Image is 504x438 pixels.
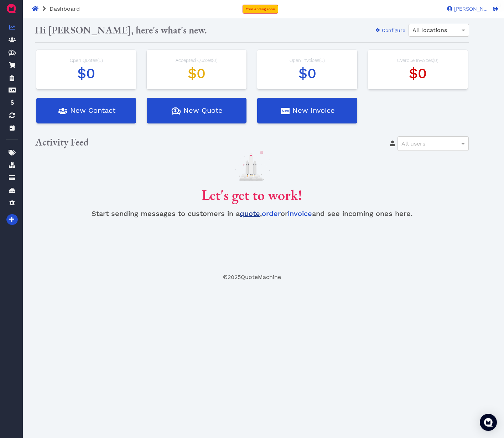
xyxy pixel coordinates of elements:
img: QuoteM_icon_flat.png [6,3,17,14]
span: Start sending messages to customers in a , or and see incoming ones here. [92,209,412,218]
img: launch.svg [234,151,270,180]
div: Open Quotes ( ) [43,57,129,64]
div: Accepted Quotes ( ) [154,57,239,64]
button: New Quote [147,98,246,123]
button: New Contact [36,98,136,123]
footer: © 2025 QuoteMachine [30,273,474,281]
span: $0 [298,65,316,82]
tspan: $ [174,108,177,113]
span: 0 [321,58,323,63]
span: Trial ending soon [246,7,275,11]
div: Open Intercom Messenger [480,414,497,431]
span: $0 [409,65,427,82]
span: Let's get to work! [202,186,302,204]
span: $0 [188,65,206,82]
tspan: $ [10,51,12,54]
span: Configure [381,27,405,33]
div: Overdue Invoices ( ) [375,57,461,64]
span: All locations [412,27,447,33]
div: Open Invoices ( ) [264,57,350,64]
span: $0 [77,65,95,82]
a: quote [240,209,260,218]
span: Hi [PERSON_NAME], here's what's new. [35,23,207,36]
a: Trial ending soon [243,5,278,14]
span: 0 [99,58,102,63]
div: All users [398,137,468,151]
span: 0 [213,58,216,63]
a: invoice [288,209,312,218]
span: 0 [434,58,437,63]
button: New Invoice [257,98,357,123]
span: Dashboard [50,5,80,12]
span: Activity Feed [35,136,89,148]
span: [PERSON_NAME] [452,6,488,12]
a: [PERSON_NAME] [443,5,488,12]
a: order [262,209,281,218]
button: Configure [370,25,406,36]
